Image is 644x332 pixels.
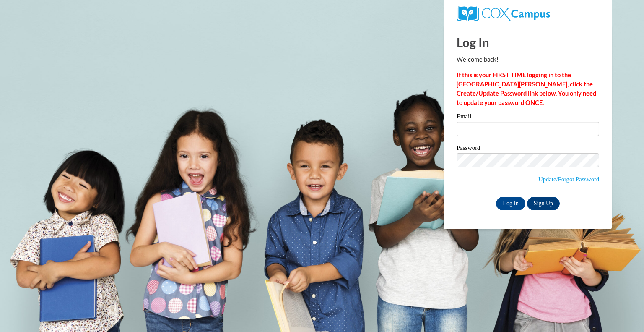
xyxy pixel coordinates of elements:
img: COX Campus [457,6,550,21]
a: Sign Up [527,197,560,210]
p: Welcome back! [457,55,599,64]
input: Log In [496,197,525,210]
a: Update/Forgot Password [538,176,599,183]
strong: If this is your FIRST TIME logging in to the [GEOGRAPHIC_DATA][PERSON_NAME], click the Create/Upd... [457,71,596,106]
label: Email [457,113,599,122]
a: COX Campus [457,10,550,17]
label: Password [457,145,599,153]
h1: Log In [457,34,599,51]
